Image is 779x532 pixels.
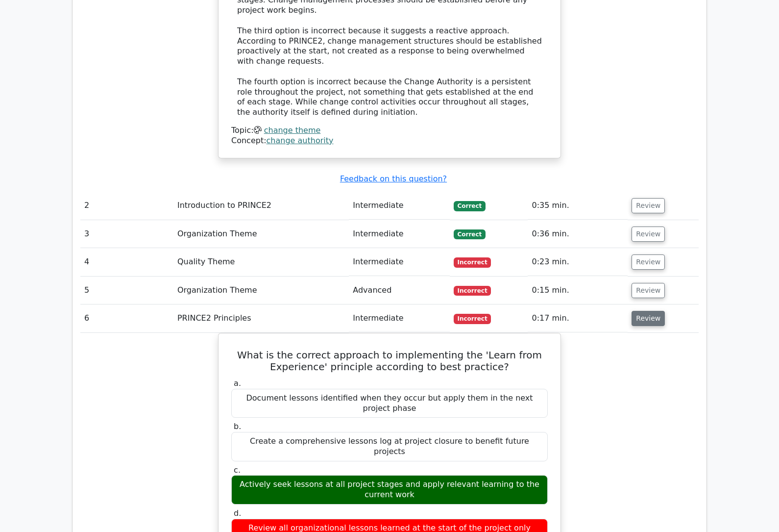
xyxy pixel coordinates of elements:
[80,192,173,220] td: 2
[454,286,491,296] span: Incorrect
[264,126,321,135] a: change theme
[528,277,628,304] td: 0:15 min.
[234,508,241,518] span: d.
[173,220,349,248] td: Organization Theme
[454,257,491,267] span: Incorrect
[632,198,665,213] button: Review
[80,248,173,276] td: 4
[349,304,449,332] td: Intermediate
[528,304,628,332] td: 0:17 min.
[632,283,665,298] button: Review
[528,192,628,220] td: 0:35 min.
[234,465,241,475] span: c.
[454,314,491,324] span: Incorrect
[528,248,628,276] td: 0:23 min.
[80,277,173,304] td: 5
[340,174,447,183] a: Feedback on this question?
[454,229,486,239] span: Correct
[349,248,449,276] td: Intermediate
[231,389,548,418] div: Document lessons identified when they occur but apply them in the next project phase
[231,432,548,461] div: Create a comprehensive lessons log at project closure to benefit future projects
[349,277,449,304] td: Advanced
[234,379,241,388] span: a.
[231,126,548,136] div: Topic:
[234,422,241,431] span: b.
[173,277,349,304] td: Organization Theme
[231,475,548,505] div: Actively seek lessons at all project stages and apply relevant learning to the current work
[230,349,549,373] h5: What is the correct approach to implementing the 'Learn from Experience' principle according to b...
[632,227,665,242] button: Review
[173,248,349,276] td: Quality Theme
[528,220,628,248] td: 0:36 min.
[349,220,449,248] td: Intermediate
[267,136,334,145] a: change authority
[454,201,486,211] span: Correct
[231,136,548,146] div: Concept:
[173,304,349,332] td: PRINCE2 Principles
[80,220,173,248] td: 3
[632,311,665,326] button: Review
[632,254,665,270] button: Review
[173,192,349,220] td: Introduction to PRINCE2
[80,304,173,332] td: 6
[349,192,449,220] td: Intermediate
